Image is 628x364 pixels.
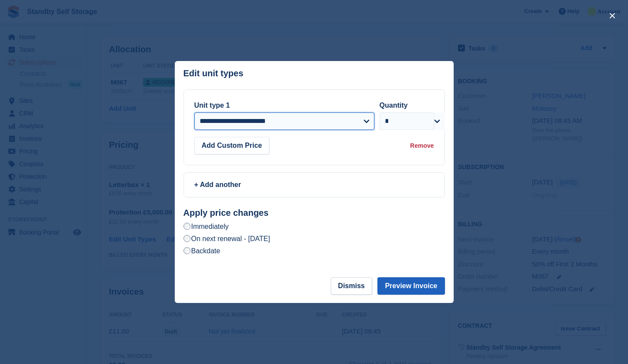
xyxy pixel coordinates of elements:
button: Dismiss [331,277,372,295]
label: Immediately [183,222,229,231]
div: + Add another [194,180,434,190]
input: Immediately [183,223,190,230]
label: Quantity [380,102,408,109]
p: Edit unit types [183,68,244,78]
a: + Add another [183,172,445,197]
button: Add Custom Price [194,137,270,154]
label: Backdate [183,246,221,255]
input: Backdate [183,247,190,254]
strong: Apply price changes [183,208,269,218]
button: close [605,9,619,23]
div: Remove [410,141,434,150]
label: Unit type 1 [194,102,230,109]
input: On next renewal - [DATE] [183,235,190,242]
button: Preview Invoice [377,277,445,295]
label: On next renewal - [DATE] [183,234,270,243]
